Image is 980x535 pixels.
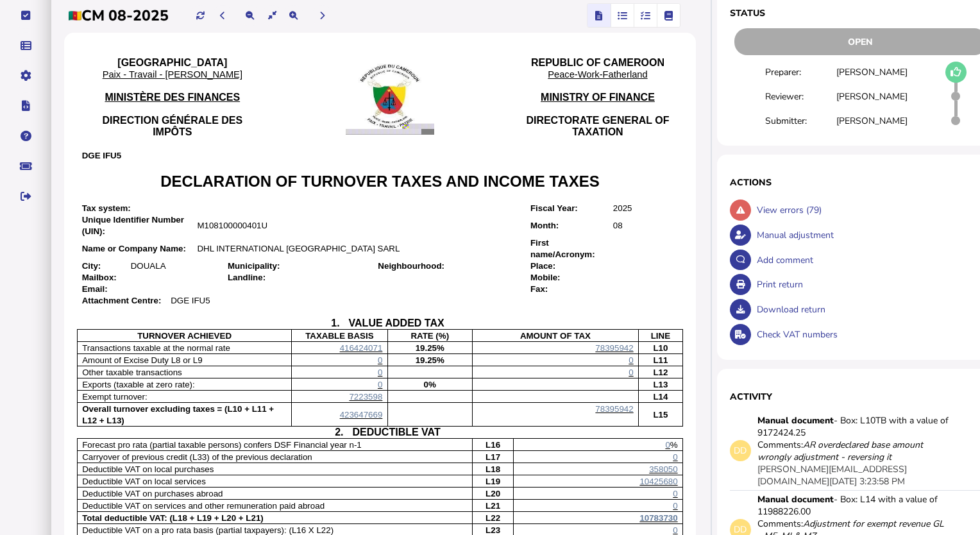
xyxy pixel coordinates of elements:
[587,4,611,27] mat-button-toggle: Return view
[730,274,751,295] button: Open printable view of return.
[757,414,950,439] div: - Box: L10TB with a value of 9172424.25
[21,46,31,46] i: Data manager
[649,464,677,474] span: 358050
[228,261,280,271] span: Municipality:
[82,261,101,271] span: City:
[765,115,836,127] div: Submitter:
[340,410,383,420] span: 423647669
[730,440,751,461] div: DD
[765,66,836,78] div: Preparer:
[541,92,655,103] span: MINISTRY OF FINANCE
[190,5,211,26] button: Refresh data for current period
[82,296,171,305] span: Attachment Centre:
[131,261,166,271] span: DOUALA
[486,489,500,498] span: L20
[82,477,206,486] span: Deductible VAT on local services
[171,296,210,305] span: DGE IFU5
[673,501,677,511] span: 0
[349,392,382,402] span: 7223598
[424,380,436,389] span: 0%
[82,343,230,353] span: Transactions taxable at the normal rate
[82,244,186,253] span: Name or Company Name:
[82,501,325,511] span: Deductible VAT on services and other remuneration paid abroad
[730,324,751,345] button: Check VAT numbers on return.
[340,343,383,353] span: 416424071
[520,331,591,341] span: AMOUNT OF TAX
[595,404,633,414] span: 78395942
[82,215,184,236] span: Unique Identifier Number (UIN):
[82,392,147,402] span: Exempt turnover:
[12,32,39,59] button: Data manager
[836,66,908,78] div: [PERSON_NAME]
[378,368,382,377] span: 0
[653,368,668,377] span: L12
[105,92,240,103] span: MINISTÈRE DES FINANCES
[82,203,131,213] span: Tax system:
[102,115,242,137] span: DIRECTION GÉNÉRALE DES IMPÔTS
[197,244,400,253] span: DHL INTERNATIONAL [GEOGRAPHIC_DATA] SARL
[212,5,233,26] button: Previous period
[765,90,836,103] div: Reviewer:
[653,355,668,365] span: L11
[117,57,227,68] span: [GEOGRAPHIC_DATA]
[82,513,264,523] span: Total deductible VAT: (L18 + L19 + L20 + L21)
[757,493,950,518] div: - Box: L14 with a value of 11988226.00
[228,273,266,282] span: Landline:
[378,261,444,271] span: Neighbourhood:
[945,62,967,83] button: Mark as draft
[12,92,39,119] button: Developer hub links
[378,380,382,389] span: 0
[197,221,267,230] span: M108100000401U
[730,250,751,271] button: Make a comment in the activity log.
[629,355,633,365] span: 0
[82,380,195,389] span: Exports (taxable at zero rate):
[653,343,668,353] span: L10
[416,343,444,353] span: 19.25%
[486,440,500,450] span: L16
[82,404,274,425] span: Overall turnover excluding taxes = (L10 + L11 + L12 + L13)
[82,151,121,160] span: DGE IFU5
[757,463,907,488] app-user-presentation: [PERSON_NAME][EMAIL_ADDRESS][DOMAIN_NAME]
[730,200,751,221] button: Show errors associated with this return.
[305,331,373,341] span: TAXABLE BASIS
[416,355,444,365] span: 19.25%
[82,273,117,282] span: Mailbox:
[651,331,670,341] span: LINE
[836,90,908,103] div: [PERSON_NAME]
[665,440,670,450] span: 0
[262,5,283,26] button: Reset the return view
[12,123,39,149] button: Help pages
[12,62,39,89] button: Manage settings
[530,273,561,282] span: Mobile:
[673,525,677,535] span: 0
[331,318,348,328] span: 1.
[378,355,382,365] span: 0
[82,464,214,474] span: Deductible VAT on local purchases
[486,525,500,535] span: L23
[657,4,680,27] mat-button-toggle: Ledger
[673,489,677,498] span: 0
[530,238,595,259] span: First name/Acronym:
[103,69,242,80] span: Paix - Travail - [PERSON_NAME]
[673,452,677,462] span: 0
[312,5,333,26] button: Next period
[757,463,950,488] div: [DATE] 3:23:58 PM
[629,368,633,377] span: 0
[670,440,678,450] span: %
[12,2,39,29] button: Tasks
[611,4,634,27] mat-button-toggle: Reconcilliation view by document
[12,153,39,180] button: Raise a support ticket
[530,261,555,271] span: Place:
[12,183,39,210] button: Sign out
[69,6,169,26] h2: CM 08-2025
[730,299,751,320] button: Download return
[613,203,632,213] span: 2025
[613,221,623,230] span: 08
[486,513,500,523] span: L22
[82,355,202,365] span: Amount of Excise Duty L8 or L9
[82,368,182,377] span: Other taxable transactions
[82,525,334,535] span: Deductible VAT on a pro rata basis (partial taxpayers): (L16 X L22)
[530,221,559,230] span: Month:
[757,439,950,463] div: Comments:
[757,493,834,505] strong: Manual document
